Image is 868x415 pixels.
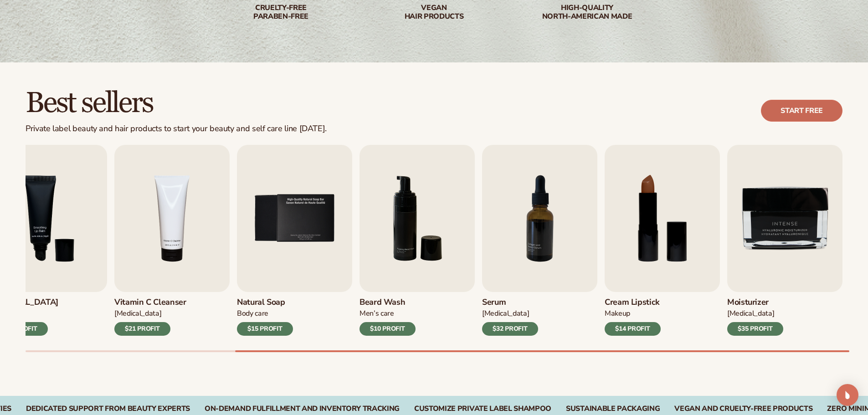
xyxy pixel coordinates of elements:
h3: Cream Lipstick [605,297,661,307]
a: 5 / 9 [237,145,352,336]
div: Open Intercom Messenger [837,384,858,406]
h3: Natural Soap [237,297,293,307]
div: On-Demand Fulfillment and Inventory Tracking [205,405,400,413]
div: VEGAN AND CRUELTY-FREE PRODUCTS [674,405,812,413]
div: [MEDICAL_DATA] [727,309,783,318]
div: $15 PROFIT [237,322,293,336]
div: CUSTOMIZE PRIVATE LABEL SHAMPOO [414,405,551,413]
div: Body Care [237,309,293,318]
a: 6 / 9 [360,145,475,336]
a: Start free [761,100,842,122]
h3: Beard Wash [360,297,416,307]
div: $21 PROFIT [114,322,170,336]
div: SUSTAINABLE PACKAGING [566,405,660,413]
div: High-quality North-american made [529,4,646,21]
div: $10 PROFIT [360,322,416,336]
div: Dedicated Support From Beauty Experts [26,405,190,413]
div: Private label beauty and hair products to start your beauty and self care line [DATE]. [26,124,327,134]
div: $32 PROFIT [482,322,538,336]
div: Makeup [605,309,661,318]
a: 7 / 9 [482,145,597,336]
a: 8 / 9 [605,145,720,336]
h3: Moisturizer [727,297,783,307]
a: 9 / 9 [727,145,842,336]
div: Vegan hair products [376,4,493,21]
h2: Best sellers [26,88,327,118]
div: [MEDICAL_DATA] [482,309,538,318]
div: [MEDICAL_DATA] [114,309,186,318]
div: $14 PROFIT [605,322,661,336]
h3: Serum [482,297,538,307]
div: $35 PROFIT [727,322,783,336]
h3: Vitamin C Cleanser [114,297,186,307]
a: 4 / 9 [114,145,230,336]
div: cruelty-free paraben-free [223,4,339,21]
div: Men’s Care [360,309,416,318]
